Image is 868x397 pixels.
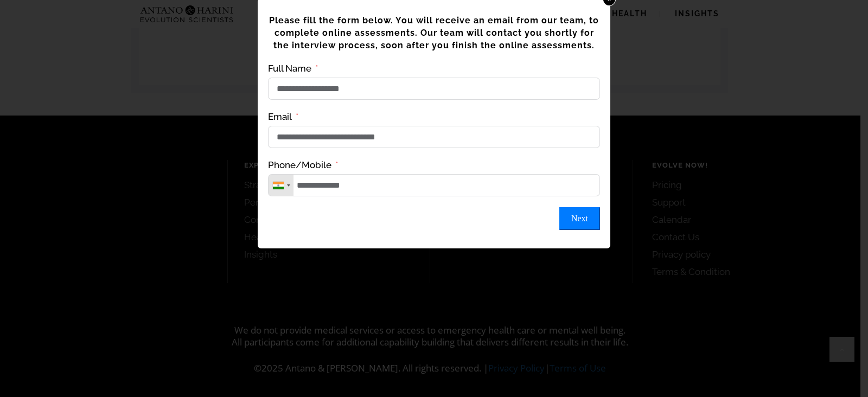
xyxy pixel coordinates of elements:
[268,111,299,123] label: Email
[268,159,339,171] label: Phone/Mobile
[268,174,600,196] input: Phone/Mobile
[268,126,600,148] input: Email
[269,175,293,196] div: Telephone country code
[268,62,318,75] label: Full Name
[268,14,600,52] h5: Please fill the form below. You will receive an email from our team, to complete online assessmen...
[559,207,600,230] button: Next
